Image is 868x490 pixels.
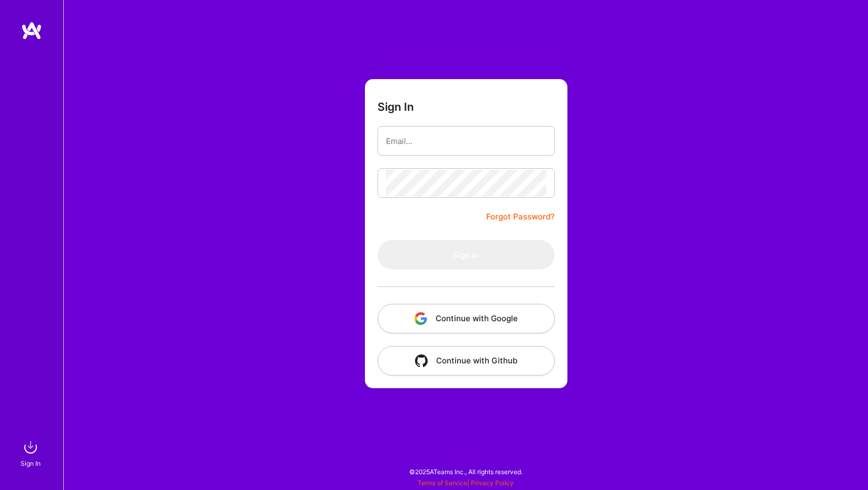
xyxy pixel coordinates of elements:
[21,21,42,40] img: logo
[20,437,41,458] img: sign in
[63,458,868,485] div: © 2025 ATeams Inc., All rights reserved.
[378,304,555,333] button: Continue with Google
[415,354,428,367] img: icon
[21,458,41,469] div: Sign In
[386,128,546,155] input: Email...
[486,210,555,223] a: Forgot Password?
[418,479,514,487] span: |
[378,240,555,270] button: Sign In
[378,100,414,113] h3: Sign In
[414,312,427,325] img: icon
[418,479,467,487] a: Terms of Service
[378,346,555,376] button: Continue with Github
[471,479,514,487] a: Privacy Policy
[22,437,41,469] a: sign inSign In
